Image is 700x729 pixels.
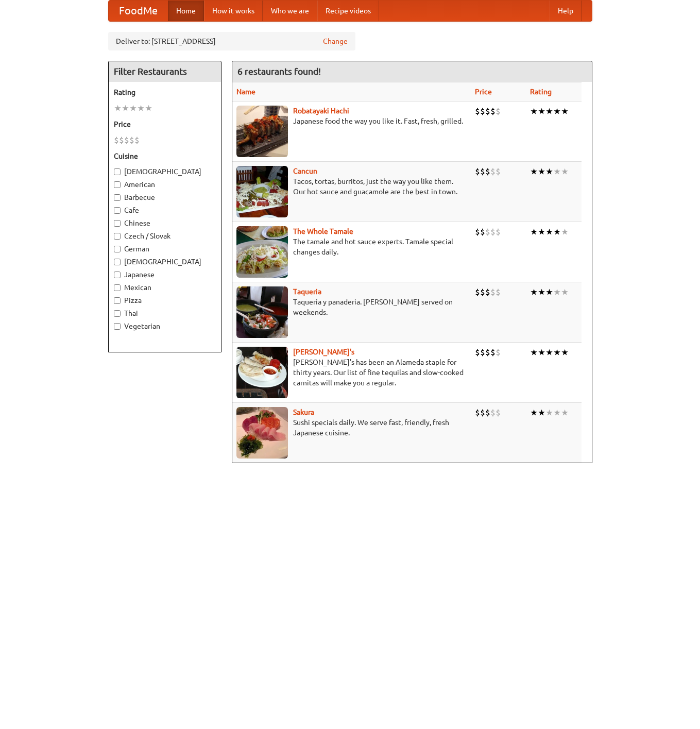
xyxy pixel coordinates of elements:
[145,103,152,114] li: ★
[293,408,314,416] a: Sakura
[204,1,263,21] a: How it works
[545,407,553,418] li: ★
[530,407,538,418] li: ★
[124,134,129,146] li: $
[114,246,121,252] input: German
[236,106,288,157] img: robatayaki.jpg
[480,407,485,418] li: $
[561,226,569,238] li: ★
[475,226,480,238] li: $
[236,176,467,197] p: Tacos, tortas, burritos, just the way you like them. Our hot sauce and guacamole are the best in ...
[475,286,480,298] li: $
[561,166,569,177] li: ★
[480,166,485,177] li: $
[236,297,467,317] p: Taqueria y panaderia. [PERSON_NAME] served on weekends.
[496,226,501,238] li: $
[114,310,121,317] input: Thai
[480,286,485,298] li: $
[538,106,545,117] li: ★
[553,226,561,238] li: ★
[114,233,121,240] input: Czech / Slovak
[119,134,124,146] li: $
[114,194,121,201] input: Barbecue
[236,347,288,398] img: pedros.jpg
[545,347,553,358] li: ★
[114,231,216,241] label: Czech / Slovak
[545,166,553,177] li: ★
[114,87,216,97] h5: Rating
[236,357,467,388] p: [PERSON_NAME]'s has been an Alameda staple for thirty years. Our list of fine tequilas and slow-c...
[553,166,561,177] li: ★
[114,166,216,177] label: [DEMOGRAPHIC_DATA]
[490,166,496,177] li: $
[114,257,216,267] label: [DEMOGRAPHIC_DATA]
[496,166,501,177] li: $
[538,347,545,358] li: ★
[114,284,121,291] input: Mexican
[323,36,348,46] a: Change
[553,106,561,117] li: ★
[237,66,321,76] ng-pluralize: 6 restaurants found!
[114,192,216,202] label: Barbecue
[485,166,490,177] li: $
[236,88,255,96] a: Name
[168,1,204,21] a: Home
[114,218,216,228] label: Chinese
[475,407,480,418] li: $
[530,347,538,358] li: ★
[530,166,538,177] li: ★
[129,103,137,114] li: ★
[114,179,216,190] label: American
[553,407,561,418] li: ★
[538,226,545,238] li: ★
[236,236,467,257] p: The tamale and hot sauce experts. Tamale special changes daily.
[236,166,288,217] img: cancun.jpg
[545,226,553,238] li: ★
[490,407,496,418] li: $
[114,259,121,265] input: [DEMOGRAPHIC_DATA]
[293,227,353,235] b: The Whole Tamale
[496,347,501,358] li: $
[293,107,349,115] a: Robatayaki Hachi
[114,220,121,227] input: Chinese
[553,286,561,298] li: ★
[480,226,485,238] li: $
[114,134,119,146] li: $
[496,106,501,117] li: $
[485,286,490,298] li: $
[561,106,569,117] li: ★
[538,407,545,418] li: ★
[114,181,121,188] input: American
[114,323,121,330] input: Vegetarian
[293,167,317,175] b: Cancun
[134,134,140,146] li: $
[236,417,467,438] p: Sushi specials daily. We serve fast, friendly, fresh Japanese cuisine.
[236,116,467,126] p: Japanese food the way you like it. Fast, fresh, grilled.
[490,106,496,117] li: $
[114,205,216,215] label: Cafe
[538,166,545,177] li: ★
[490,226,496,238] li: $
[480,347,485,358] li: $
[122,103,129,114] li: ★
[561,286,569,298] li: ★
[530,226,538,238] li: ★
[108,32,355,50] div: Deliver to: [STREET_ADDRESS]
[530,106,538,117] li: ★
[530,88,552,96] a: Rating
[263,1,317,21] a: Who we are
[114,151,216,161] h5: Cuisine
[114,295,216,306] label: Pizza
[293,287,321,296] a: Taqueria
[475,106,480,117] li: $
[114,207,121,214] input: Cafe
[545,286,553,298] li: ★
[236,226,288,278] img: wholetamale.jpg
[293,348,354,356] b: [PERSON_NAME]'s
[236,286,288,338] img: taqueria.jpg
[496,286,501,298] li: $
[317,1,379,21] a: Recipe videos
